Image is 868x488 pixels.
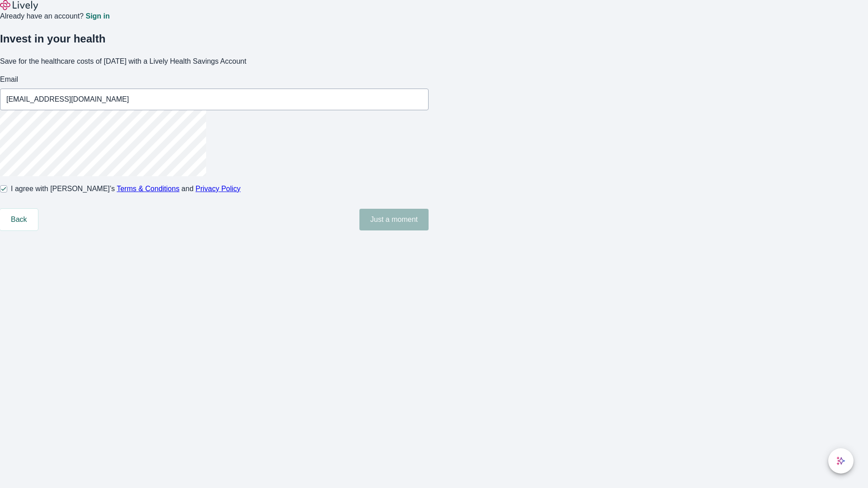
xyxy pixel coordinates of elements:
[828,448,854,474] button: chat
[196,185,241,192] a: Privacy Policy
[11,183,241,194] span: I agree with [PERSON_NAME]’s and
[836,456,845,465] svg: Lively AI Assistant
[85,13,109,20] a: Sign in
[117,185,179,192] a: Terms & Conditions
